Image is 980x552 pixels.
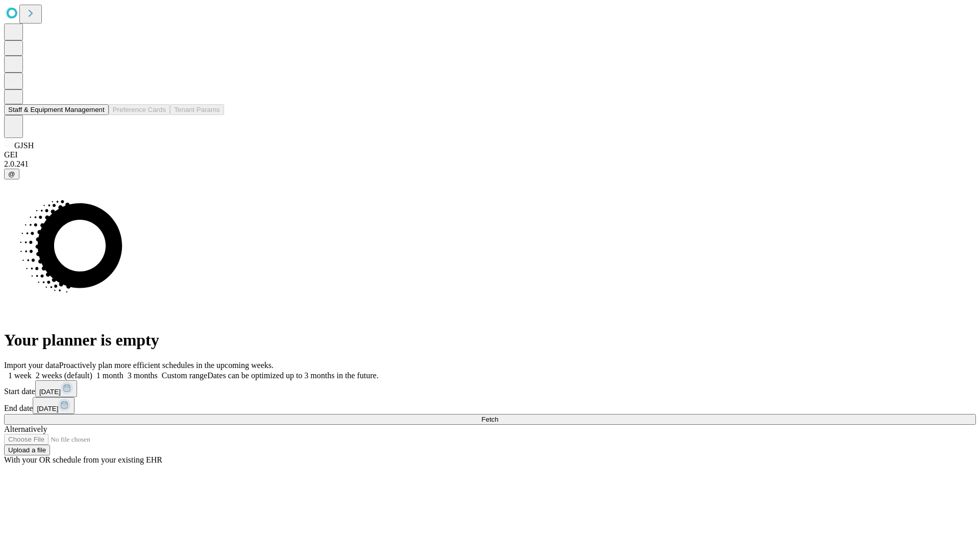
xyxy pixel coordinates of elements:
span: 1 week [8,371,32,380]
span: @ [8,170,15,178]
div: Start date [4,380,976,397]
span: Proactively plan more efficient schedules in the upcoming weeks. [59,361,274,370]
div: End date [4,397,976,414]
button: Tenant Params [170,104,224,115]
span: 3 months [128,371,158,380]
span: Fetch [481,416,498,423]
span: Dates can be optimized up to 3 months in the future. [207,371,378,380]
span: With your OR schedule from your existing EHR [4,455,162,464]
span: Custom range [162,371,207,380]
span: 2 weeks (default) [36,371,92,380]
span: 1 month [96,371,124,380]
span: Import your data [4,361,59,370]
button: @ [4,169,19,179]
div: GEI [4,150,976,159]
button: Fetch [4,414,976,425]
div: 2.0.241 [4,159,976,169]
h1: Your planner is empty [4,331,976,350]
span: Alternatively [4,425,47,433]
span: GJSH [14,141,34,150]
span: [DATE] [37,405,58,412]
button: [DATE] [33,397,75,414]
button: Upload a file [4,445,50,455]
span: [DATE] [39,388,61,396]
button: Preference Cards [109,104,170,115]
button: [DATE] [35,380,77,397]
button: Staff & Equipment Management [4,104,109,115]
